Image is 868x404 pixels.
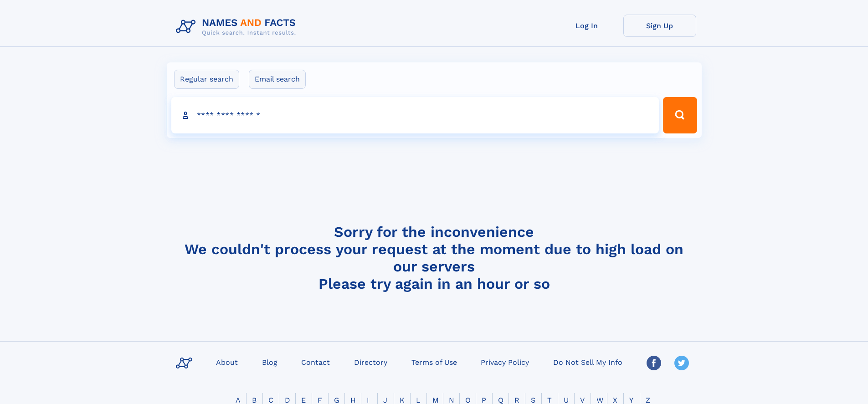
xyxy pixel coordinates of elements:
a: About [212,355,241,368]
img: Facebook [647,356,661,370]
a: Do Not Sell My Info [550,355,626,368]
a: Privacy Policy [477,355,533,368]
input: search input [171,97,659,133]
a: Blog [258,355,281,368]
img: Logo Names and Facts [172,15,303,39]
a: Contact [298,355,334,368]
a: Log In [550,15,623,37]
label: Regular search [174,70,239,89]
h4: Sorry for the inconvenience We couldn't process your request at the moment due to high load on ou... [172,223,696,292]
button: Search Button [663,97,697,133]
a: Sign Up [623,15,696,37]
label: Email search [249,70,306,89]
img: Twitter [674,356,689,370]
a: Directory [350,355,391,368]
a: Terms of Use [408,355,461,368]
